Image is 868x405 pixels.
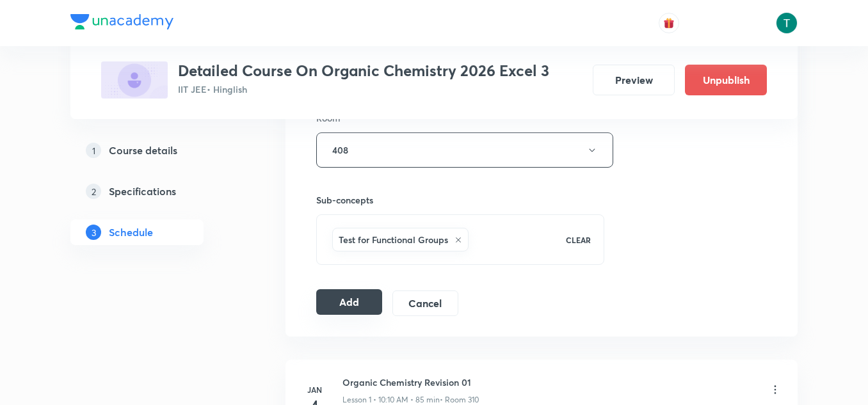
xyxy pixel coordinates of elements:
h5: Course details [109,143,177,158]
h5: Specifications [109,184,176,199]
p: IIT JEE • Hinglish [178,83,549,96]
img: 30427A6D-8692-4005-A39B-A50F106158FD_plus.png [101,61,168,99]
p: 3 [86,225,101,240]
h6: Jan [301,384,327,395]
h6: Organic Chemistry Revision 01 [342,376,479,389]
img: Tajvendra Singh [776,12,798,34]
p: CLEAR [566,234,591,246]
button: Cancel [392,290,458,316]
h3: Detailed Course On Organic Chemistry 2026 Excel 3 [178,61,549,80]
h6: Sub-concepts [316,193,604,207]
button: Unpublish [685,65,767,95]
button: Add [316,289,382,315]
button: 408 [316,132,613,168]
h6: Test for Functional Groups [339,233,448,246]
h5: Schedule [109,225,153,240]
p: 1 [86,143,101,158]
button: Preview [593,65,675,95]
a: 1Course details [70,138,245,163]
a: Company Logo [70,14,173,33]
a: 2Specifications [70,179,245,204]
p: 2 [86,184,101,199]
img: avatar [663,17,675,29]
img: Company Logo [70,14,173,29]
button: avatar [659,13,679,33]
